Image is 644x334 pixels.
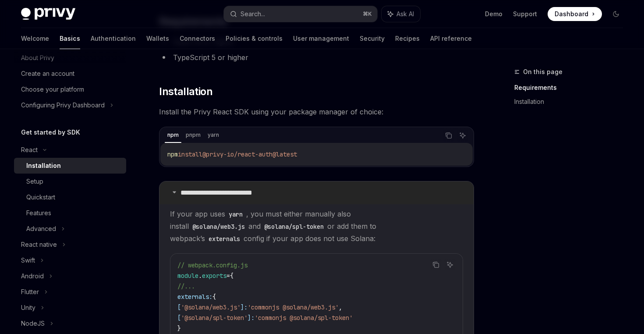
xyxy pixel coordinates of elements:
span: Ask AI [396,10,414,18]
div: Create an account [21,68,74,79]
span: } [177,324,181,332]
span: ]: [241,303,248,311]
span: 'commonjs @solana/web3.js' [248,303,339,311]
div: yarn [205,130,222,140]
a: Requirements [514,81,630,95]
span: '@solana/web3.js' [181,303,241,311]
a: Installation [514,95,630,109]
a: Dashboard [548,7,602,21]
span: externals: [177,293,212,301]
div: React [21,145,38,155]
span: = [226,272,230,280]
code: @solana/spl-token [261,222,327,231]
span: @privy-io/react-auth@latest [202,150,297,158]
a: Create an account [14,66,126,82]
button: Ask AI [457,130,468,141]
div: Quickstart [26,192,55,203]
span: [ [177,314,181,322]
div: Features [26,208,51,218]
div: Setup [26,176,43,187]
span: On this page [523,67,563,77]
div: Advanced [26,224,56,234]
div: Swift [21,255,35,266]
code: externals [205,234,244,244]
a: Setup [14,174,126,189]
span: . [198,272,202,280]
img: dark logo [21,8,75,20]
span: If your app uses , you must either manually also install and or add them to webpack’s config if y... [170,208,463,245]
div: Installation [26,160,61,171]
a: Recipes [395,28,420,49]
a: Connectors [180,28,215,49]
div: pnpm [183,130,203,140]
span: //... [177,282,195,290]
span: npm [167,150,178,158]
span: module [177,272,198,280]
span: ⌘ K [363,11,372,18]
a: Welcome [21,28,49,49]
span: Dashboard [555,10,588,18]
div: Configuring Privy Dashboard [21,100,105,110]
button: Copy the contents from the code block [443,130,454,141]
span: ]: [248,314,255,322]
div: Choose your platform [21,84,84,95]
button: Copy the contents from the code block [430,259,442,270]
span: Installation [159,85,212,99]
span: install [178,150,202,158]
code: @solana/web3.js [189,222,248,231]
div: Android [21,271,44,281]
a: Basics [60,28,80,49]
span: [ [177,303,181,311]
div: Flutter [21,287,39,297]
a: Quickstart [14,189,126,205]
button: Toggle dark mode [609,7,623,21]
a: API reference [430,28,472,49]
a: Authentication [91,28,136,49]
a: Security [360,28,385,49]
span: { [212,293,216,301]
button: Ask AI [382,6,420,22]
h5: Get started by SDK [21,127,80,138]
span: , [339,303,342,311]
a: Policies & controls [226,28,283,49]
span: // webpack.config.js [177,261,248,269]
a: Features [14,205,126,221]
button: Ask AI [444,259,456,270]
a: Choose your platform [14,82,126,97]
li: TypeScript 5 or higher [159,51,474,64]
span: '@solana/spl-token' [181,314,248,322]
div: Search... [241,9,265,19]
div: React native [21,239,57,250]
span: Install the Privy React SDK using your package manager of choice: [159,106,474,118]
div: NodeJS [21,318,45,329]
div: npm [165,130,181,140]
button: Search...⌘K [224,6,377,22]
span: 'commonjs @solana/spl-token' [255,314,353,322]
a: User management [293,28,349,49]
a: Demo [485,10,502,18]
a: Support [513,10,537,18]
code: yarn [225,210,246,219]
div: Unity [21,302,35,313]
span: exports [202,272,226,280]
a: Installation [14,158,126,174]
a: Wallets [146,28,169,49]
span: { [230,272,234,280]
